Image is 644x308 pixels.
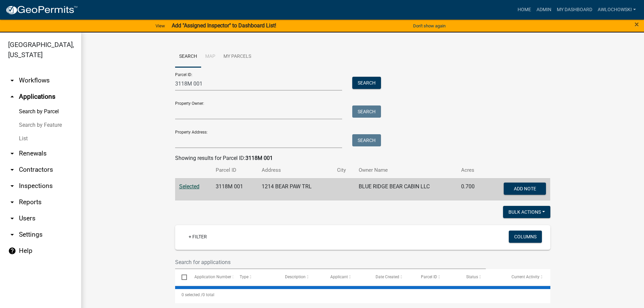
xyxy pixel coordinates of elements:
[414,269,460,285] datatable-header-cell: Parcel ID
[333,162,355,178] th: City
[245,155,273,161] strong: 3118M 001
[279,269,324,285] datatable-header-cell: Description
[421,275,437,279] span: Parcel ID
[554,3,595,16] a: My Dashboard
[460,269,505,285] datatable-header-cell: Status
[595,3,639,16] a: awlochowski
[8,214,16,222] i: arrow_drop_down
[172,22,276,29] strong: Add "Assigned Inspector" to Dashboard List!
[514,186,536,191] span: Add Note
[8,182,16,190] i: arrow_drop_down
[8,166,16,174] i: arrow_drop_down
[635,20,639,29] span: ×
[504,183,546,195] button: Add Note
[175,286,550,303] div: 0 total
[212,162,258,178] th: Parcel ID
[466,275,478,279] span: Status
[175,46,201,68] a: Search
[457,178,485,200] td: 0.700
[503,206,550,218] button: Bulk Actions
[352,134,381,146] button: Search
[233,269,279,285] datatable-header-cell: Type
[410,20,448,31] button: Don't show again
[8,247,16,255] i: help
[8,76,16,85] i: arrow_drop_down
[330,275,348,279] span: Applicant
[212,178,258,200] td: 3118M 001
[175,255,486,269] input: Search for applications
[352,105,381,118] button: Search
[8,231,16,239] i: arrow_drop_down
[534,3,554,16] a: Admin
[258,178,333,200] td: 1214 BEAR PAW TRL
[505,269,550,285] datatable-header-cell: Current Activity
[324,269,369,285] datatable-header-cell: Applicant
[175,154,550,162] div: Showing results for Parcel ID:
[219,46,255,68] a: My Parcels
[8,93,16,101] i: arrow_drop_up
[182,292,202,297] span: 0 selected /
[153,20,168,31] a: View
[188,269,233,285] datatable-header-cell: Application Number
[515,3,534,16] a: Home
[352,77,381,89] button: Search
[194,275,231,279] span: Application Number
[179,183,199,190] a: Selected
[8,198,16,206] i: arrow_drop_down
[183,231,212,243] a: + Filter
[511,275,540,279] span: Current Activity
[355,178,457,200] td: BLUE RIDGE BEAR CABIN LLC
[175,269,188,285] datatable-header-cell: Select
[240,275,248,279] span: Type
[369,269,414,285] datatable-header-cell: Date Created
[285,275,306,279] span: Description
[509,231,542,243] button: Columns
[258,162,333,178] th: Address
[457,162,485,178] th: Acres
[376,275,399,279] span: Date Created
[355,162,457,178] th: Owner Name
[635,20,639,28] button: Close
[8,149,16,158] i: arrow_drop_down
